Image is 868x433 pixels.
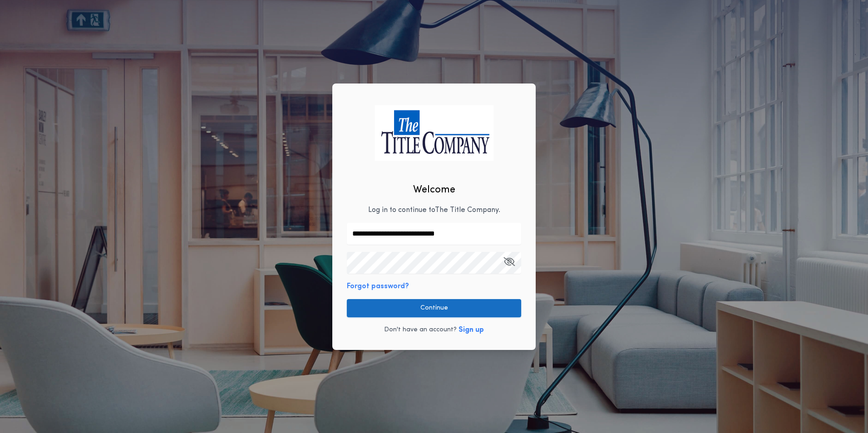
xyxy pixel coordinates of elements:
[347,281,409,292] button: Forgot password?
[413,182,455,197] h2: Welcome
[368,205,500,216] p: Log in to continue to The Title Company .
[347,299,521,317] button: Continue
[375,105,493,161] img: logo
[459,325,484,335] button: Sign up
[384,325,457,335] p: Don't have an account?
